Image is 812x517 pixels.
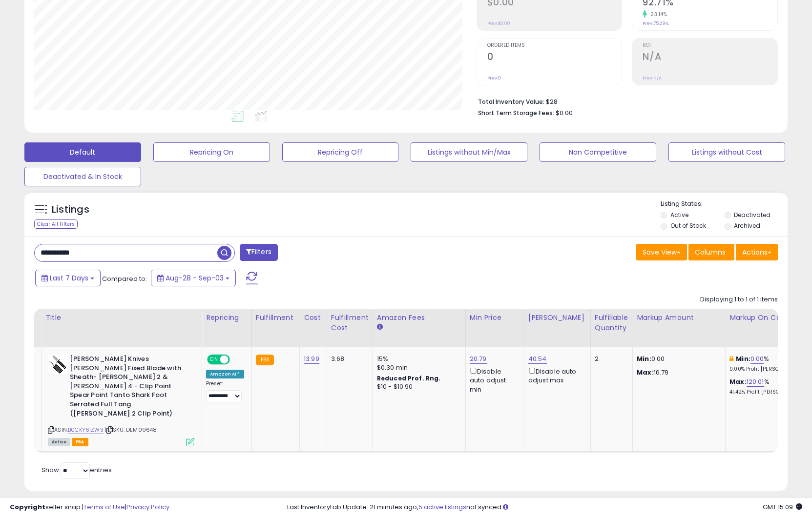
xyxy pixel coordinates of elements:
img: 31grIDfnzcL._SL40_.jpg [48,355,67,374]
div: Amazon Fees [377,313,461,323]
div: Amazon AI * [206,370,244,378]
label: Active [670,211,688,219]
div: Markup Amount [637,313,721,323]
button: Listings without Cost [668,142,785,162]
div: $10 - $10.90 [377,383,458,391]
div: Fulfillment Cost [331,313,369,333]
b: Min: [736,354,750,363]
h5: Listings [52,203,89,217]
button: Repricing Off [282,142,399,162]
a: 120.01 [747,377,764,387]
p: Listing States: [661,199,788,209]
button: Repricing On [153,142,270,162]
label: Out of Stock [670,221,706,230]
div: % [729,378,811,396]
strong: Copyright [10,502,45,512]
a: Terms of Use [83,502,125,512]
button: Actions [736,244,778,260]
small: Amazon Fees. [377,323,383,332]
h2: N/A [643,51,777,64]
button: Non Competitive [540,142,656,162]
p: 41.42% Profit [PERSON_NAME] [729,389,811,396]
label: Deactivated [734,211,770,219]
span: ON [208,356,220,364]
strong: Max: [637,368,654,377]
h2: 0 [487,51,622,64]
span: Ordered Items [487,43,622,48]
small: Prev: 0 [487,75,501,81]
small: 23.14% [647,11,667,18]
label: Archived [734,221,760,230]
button: Save View [636,244,687,260]
span: ROI [643,43,777,48]
b: Total Inventory Value: [478,98,544,106]
small: FBA [256,355,274,365]
button: Listings without Min/Max [411,142,527,162]
small: Prev: 75.29% [643,20,668,26]
div: [PERSON_NAME] [528,313,586,323]
b: [PERSON_NAME] Knives [PERSON_NAME] Fixed Blade with Sheath- [PERSON_NAME] 2 & [PERSON_NAME] 4 - C... [70,355,188,420]
a: 20.79 [470,354,487,364]
a: 40.54 [528,354,547,364]
a: 5 active listings [418,502,466,512]
a: 0.00 [750,354,764,364]
span: $0.00 [556,108,573,118]
div: Preset: [206,380,244,402]
b: Short Term Storage Fees: [478,109,554,117]
div: Cost [304,313,323,323]
span: Last 7 Days [50,273,88,283]
button: Filters [240,244,278,261]
div: Displaying 1 to 1 of 1 items [700,295,778,304]
div: 15% [377,355,458,363]
div: Disable auto adjust max [528,366,583,385]
div: 2 [595,355,625,363]
button: Columns [688,244,734,260]
div: $0.30 min [377,363,458,372]
a: 13.99 [304,354,319,364]
div: ASIN: [48,355,194,445]
div: Disable auto adjust min [470,366,517,394]
b: Reduced Prof. Rng. [377,374,441,382]
div: Clear All Filters [34,219,78,229]
div: 3.68 [331,355,365,363]
small: Prev: N/A [643,75,662,81]
span: Compared to: [102,274,147,283]
span: FBA [72,438,88,446]
div: Repricing [206,313,248,323]
span: OFF [229,356,244,364]
span: Columns [695,247,726,257]
div: Fulfillable Quantity [595,313,628,333]
div: Title [45,313,198,323]
span: | SKU: DEM09648 [105,426,157,434]
li: $28 [478,95,770,107]
div: % [729,355,811,373]
div: Last InventoryLab Update: 21 minutes ago, not synced. [287,503,802,512]
span: Aug-28 - Sep-03 [166,273,224,283]
span: 2025-09-11 15:09 GMT [763,502,802,512]
strong: Min: [637,354,651,363]
a: B0CKY61ZW3 [68,426,104,434]
p: 0.00 [637,355,718,363]
small: Prev: $0.00 [487,20,510,26]
div: Fulfillment [256,313,295,323]
button: Aug-28 - Sep-03 [151,270,236,286]
p: 16.79 [637,368,718,377]
button: Deactivated & In Stock [24,167,141,186]
span: All listings currently available for purchase on Amazon [48,438,70,446]
a: Privacy Policy [126,502,169,512]
button: Last 7 Days [35,270,101,286]
span: Show: entries [42,465,112,475]
div: seller snap | | [10,503,169,512]
b: Max: [729,377,747,386]
p: 0.00% Profit [PERSON_NAME] [729,366,811,373]
button: Default [24,142,141,162]
div: Min Price [470,313,520,323]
